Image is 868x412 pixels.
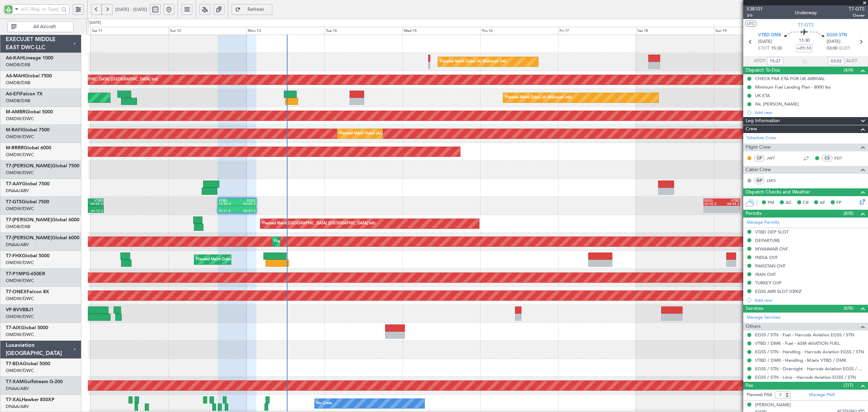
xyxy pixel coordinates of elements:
span: T7-[PERSON_NAME] [6,236,52,240]
a: FDT [834,155,850,161]
div: TURKEY OVF [755,280,782,286]
div: VTBD [85,199,103,202]
a: OMDB/DXB [6,62,30,68]
a: OMDW/DWC [6,134,34,140]
span: A6-EFI [6,92,20,96]
div: VTBD [722,199,739,202]
a: Manage Permits [747,219,780,226]
button: UTC [745,21,757,27]
div: UK ETA [755,93,770,98]
a: LMO [767,177,782,184]
span: [DATE] [758,38,772,45]
span: A6-MAH [6,74,24,78]
a: DNAA/ABV [6,386,29,392]
span: T7-GTS [798,21,814,29]
div: Planned Maint Dubai (Al Maktoum Intl) [196,255,263,265]
a: JWT [767,155,782,161]
span: T7-[PERSON_NAME] [6,164,52,168]
div: CP [754,154,765,162]
span: Crew [746,125,757,133]
span: [DATE] - [DATE] [115,6,147,13]
div: Sat 11 [91,27,169,35]
span: Flight Crew [746,144,771,151]
div: DEPARTURE [755,238,780,243]
div: VTBD [219,199,237,202]
a: OMDW/DWC [6,170,34,176]
div: 04:05 Z [85,202,103,206]
div: IRAN OVF [755,271,776,277]
a: VTBD / DMK - Handling - MJets VTBD / DMK [755,357,846,363]
span: All Aircraft [18,24,71,29]
a: EGSS / STN - Overnight - Harrods Aviation EGSS / STN [755,366,865,372]
span: T7-GTS [849,5,865,13]
span: M-RRRR [6,146,24,150]
a: T7-[PERSON_NAME]Global 6000 [6,236,79,240]
input: A/C (Reg. or Type) [21,4,59,14]
div: CHECK PAX ETA FOR UK ARRIVAL [755,76,825,81]
span: (4/4) [844,67,853,74]
span: T7-P1MP [6,271,26,276]
span: T7-BDA [6,361,23,366]
a: OMDW/DWC [6,116,34,122]
div: 08:05 Z [722,202,739,206]
span: T7-AAY [6,182,22,186]
a: OMDW/DWC [6,332,34,338]
span: Owner [849,13,865,18]
div: EGSS ARR SLOT 0300Z [755,288,802,294]
span: M-AMBR [6,110,25,114]
span: Pax [746,382,753,390]
span: EGSS STN [827,32,847,39]
div: 15:20 Z [219,202,237,206]
a: A6-MAHGlobal 7500 [6,74,52,78]
div: Add new [754,110,865,115]
button: All Aircraft [7,21,74,32]
a: OMDW/DWC [6,260,34,266]
div: MYANMAR OVF [755,246,788,252]
span: Refresh [242,7,270,12]
a: M-AMBRGlobal 5000 [6,110,53,114]
div: Fri 17 [558,27,636,35]
span: T7-AIX [6,325,21,330]
span: T7-XAM [6,379,24,384]
a: OMDW/DWC [6,368,34,374]
span: 538101 [747,5,763,13]
span: 03:00 [827,45,837,52]
span: 11:30 [799,37,810,44]
span: Cabin Crew [746,166,771,174]
span: 15:30 [771,45,782,52]
div: Planned Maint [GEOGRAPHIC_DATA] ([GEOGRAPHIC_DATA] Intl) [262,219,375,229]
div: Sun 19 [714,27,792,35]
a: T7-AIXGlobal 5000 [6,325,48,330]
a: DNAA/ABV [6,188,29,194]
span: (6/6) [844,304,853,312]
a: OMDW/DWC [6,314,34,320]
div: VTBD DEP SLOT [755,229,789,235]
span: 3/6 [747,13,763,18]
span: Dispatch Checks and Weather [746,188,810,196]
div: Planned Maint Dubai (Al Maktoum Intl) [274,237,341,247]
a: DNAA/ABV [6,404,29,410]
span: FP [836,200,842,206]
label: Planned PAX [747,392,772,398]
a: OMDW/DWC [6,152,34,158]
div: FA: [PERSON_NAME] [755,101,799,107]
a: EGSS / STN - Handling - Harrods Aviation EGSS / STN [755,349,864,355]
div: Minimum Fuel Landing Plan - 8000 lbs [755,84,831,90]
div: INDIA OVF [755,255,778,260]
a: VP-BVVBBJ1 [6,307,34,312]
a: OMDB/DXB [6,98,30,104]
span: ALDT [846,58,857,64]
a: T7-XAMGulfstream G-200 [6,379,63,384]
a: T7-[PERSON_NAME]Global 6000 [6,218,79,222]
span: T7-XAL [6,397,22,402]
a: OMDW/DWC [6,206,34,212]
span: CR [803,200,809,206]
div: Unplanned Maint [GEOGRAPHIC_DATA] ([GEOGRAPHIC_DATA] Intl) [40,75,158,85]
input: --:-- [767,57,783,65]
button: Refresh [232,4,272,15]
span: PM [768,200,774,206]
a: T7-ONEXFalcon 8X [6,289,49,294]
input: --:-- [828,57,844,65]
a: T7-FHXGlobal 5000 [6,254,50,258]
span: T7-FHX [6,254,22,258]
